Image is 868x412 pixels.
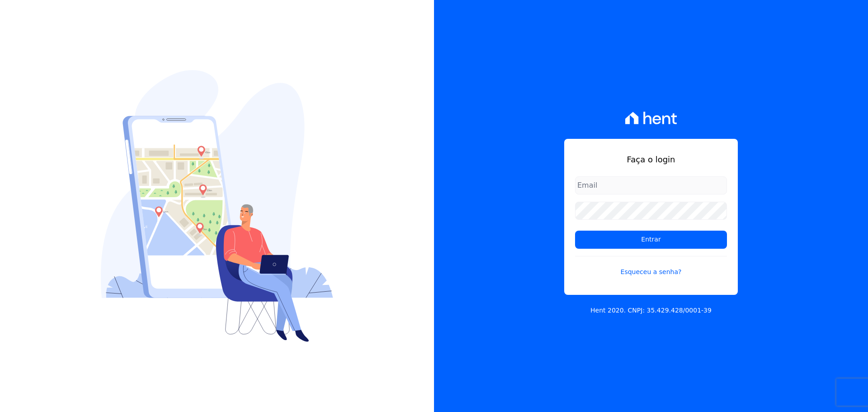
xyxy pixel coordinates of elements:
[101,70,333,342] img: Login
[575,176,727,194] input: Email
[575,256,727,277] a: Esqueceu a senha?
[575,231,727,249] input: Entrar
[590,306,712,315] p: Hent 2020. CNPJ: 35.429.428/0001-39
[575,153,727,166] h1: Faça o login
